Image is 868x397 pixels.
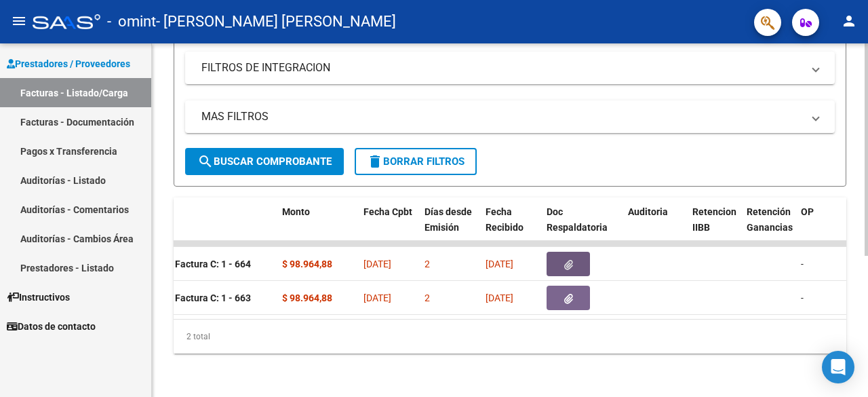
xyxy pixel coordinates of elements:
span: Días desde Emisión [425,206,472,233]
div: 2 total [174,320,846,354]
datatable-header-cell: Fecha Cpbt [358,197,419,257]
span: Doc Respaldatoria [547,206,608,233]
strong: Factura C: 1 - 663 [175,292,251,303]
span: Prestadores / Proveedores [7,56,130,71]
mat-icon: person [841,13,857,29]
span: Auditoria [628,206,668,217]
datatable-header-cell: Retención Ganancias [741,197,795,257]
span: Datos de contacto [7,319,96,334]
datatable-header-cell: Monto [277,197,358,257]
mat-icon: delete [367,153,383,170]
span: OP [801,206,814,217]
span: 2 [425,292,430,303]
button: Buscar Comprobante [185,148,344,175]
datatable-header-cell: CPBT [134,197,277,257]
mat-expansion-panel-header: MAS FILTROS [185,100,835,133]
span: Instructivos [7,290,70,305]
datatable-header-cell: Doc Respaldatoria [541,197,623,257]
span: [DATE] [363,292,391,303]
span: [DATE] [486,259,513,269]
mat-panel-title: MAS FILTROS [201,109,802,124]
div: Open Intercom Messenger [822,351,854,383]
span: Retencion IIBB [692,206,736,233]
span: - omint [107,7,156,37]
span: - [801,292,804,303]
span: [DATE] [363,259,391,269]
span: - [PERSON_NAME] [PERSON_NAME] [156,7,396,37]
strong: $ 98.964,88 [282,259,332,269]
span: 2 [425,259,430,269]
span: Buscar Comprobante [197,155,332,168]
span: - [801,259,804,269]
datatable-header-cell: Días desde Emisión [419,197,480,257]
span: Borrar Filtros [367,155,465,168]
datatable-header-cell: OP [795,197,850,257]
span: Fecha Cpbt [363,206,412,217]
strong: $ 98.964,88 [282,292,332,303]
span: Monto [282,206,310,217]
mat-icon: search [197,153,214,170]
span: [DATE] [486,292,513,303]
button: Borrar Filtros [355,148,477,175]
span: Retención Ganancias [747,206,793,233]
strong: Factura C: 1 - 664 [175,259,251,269]
datatable-header-cell: Auditoria [623,197,687,257]
datatable-header-cell: Retencion IIBB [687,197,741,257]
span: Fecha Recibido [486,206,524,233]
mat-icon: menu [11,13,27,29]
datatable-header-cell: Fecha Recibido [480,197,541,257]
mat-panel-title: FILTROS DE INTEGRACION [201,60,802,75]
mat-expansion-panel-header: FILTROS DE INTEGRACION [185,52,835,84]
